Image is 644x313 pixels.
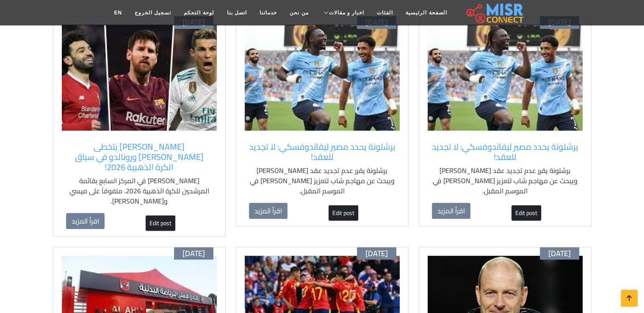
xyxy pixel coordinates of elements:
a: برشلونة يحدد مصير ليفاندوفسكي: لا تجديد للعقد! [249,142,395,162]
a: خدماتنا [253,5,283,21]
a: اقرأ المزيد [249,203,287,219]
span: [DATE] [548,18,571,27]
span: [DATE] [365,249,388,258]
a: اقرأ المزيد [66,213,105,229]
a: برشلونة يحدد مصير ليفاندوفسكي: لا تجديد للعقد! [432,142,578,162]
a: Edit post [511,205,541,221]
a: EN [108,5,128,21]
p: برشلونة يقرر عدم تجديد عقد [PERSON_NAME] ويبحث عن مهاجم شاب لتعزيز [PERSON_NAME] في الموسم المقبل. [432,165,578,196]
a: الصفحة الرئيسية [399,5,453,21]
img: روبرت ليفاندوفسكي لاعب برشلونة في مباراة. [428,25,583,131]
a: اخبار و مقالات [315,5,370,21]
a: من نحن [283,5,315,21]
a: اتصل بنا [221,5,253,21]
a: Edit post [146,215,175,231]
img: روبرت ليفاندوفسكي لاعب برشلونة في مباراة. [245,25,400,131]
span: اخبار و مقالات [329,9,364,17]
a: الفئات [370,5,399,21]
a: لوحة التحكم [177,5,220,21]
img: محمد صلاح لاعب ليفربول ضمن قائمة المرشحين للكرة الذهبية 2026. [62,25,217,131]
p: [PERSON_NAME] في المركز السابع بقائمة المرشحين للكرة الذهبية 2026، متفوقاً على ميسي و[PERSON_NAME]. [66,176,213,206]
span: [DATE] [182,249,205,258]
p: برشلونة يقرر عدم تجديد عقد [PERSON_NAME] ويبحث عن مهاجم شاب لتعزيز [PERSON_NAME] في الموسم المقبل. [249,165,395,196]
span: [DATE] [548,249,571,258]
a: اقرأ المزيد [432,203,470,219]
a: Edit post [329,205,358,221]
a: تسجيل الخروج [128,5,177,21]
img: main.misr_connect [466,2,523,23]
a: [PERSON_NAME] يتخطى [PERSON_NAME] ورونالدو في سباق الكرة الذهبية 2026! [66,142,213,172]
